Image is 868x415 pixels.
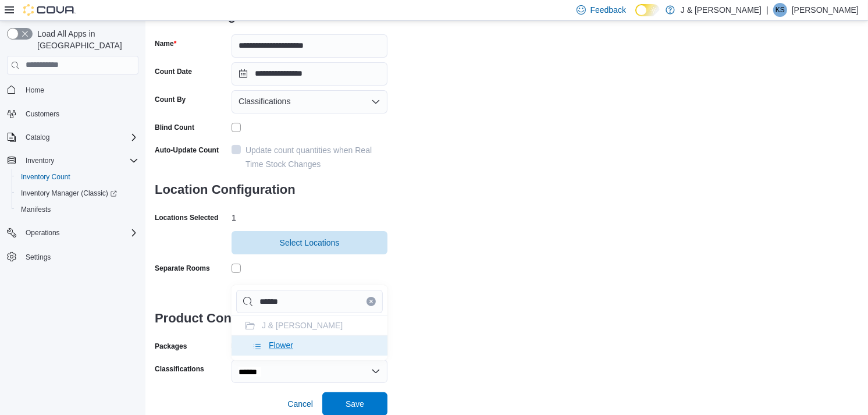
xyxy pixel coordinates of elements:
span: J & [PERSON_NAME] [262,321,343,330]
label: Packages [155,342,187,351]
button: Inventory [2,152,143,169]
span: Inventory Manager (Classic) [21,189,117,198]
label: Count Date [155,67,192,76]
label: Locations Selected [155,213,218,222]
span: Save [346,398,364,410]
span: Customers [26,109,59,119]
button: Catalog [2,129,143,146]
button: Settings [2,248,143,265]
div: Blind Count [155,123,194,132]
span: Load All Apps in [GEOGRAPHIC_DATA] [33,28,138,51]
span: Operations [21,226,138,240]
span: Home [21,83,138,97]
span: Dark Mode [635,16,636,17]
div: 1 count sheets will be created [232,282,387,296]
span: Inventory [26,156,54,165]
span: Home [26,86,44,95]
span: Select Locations [280,237,340,249]
button: Manifests [12,201,143,218]
label: Count By [155,95,186,104]
span: Settings [26,253,51,262]
div: Update count quantities when Real Time Stock Changes [246,143,387,171]
div: 1 [232,208,387,222]
button: Clear input [367,297,376,306]
span: KS [775,3,785,17]
h3: Location Configuration [155,171,387,208]
p: | [766,3,769,17]
span: Manifests [16,203,138,217]
p: J & [PERSON_NAME] [681,3,762,17]
h3: Product Configuration [155,300,387,337]
a: Settings [21,250,55,264]
span: Inventory Count [21,172,70,182]
span: Cancel [287,398,313,410]
button: Open list of options [371,97,380,107]
input: Chip List selector [236,290,383,313]
span: Classifications [239,94,290,108]
span: Inventory Manager (Classic) [16,186,138,200]
button: Operations [21,226,65,240]
div: Separate Rooms [155,264,210,273]
span: Catalog [26,133,49,142]
button: Select Locations [232,231,387,254]
a: Inventory Count [16,170,75,184]
p: [PERSON_NAME] [792,3,859,17]
span: Inventory Count [16,170,138,184]
button: Inventory Count [12,169,143,185]
label: Classifications [155,364,204,374]
div: Kat Strysky [773,3,787,17]
label: Name [155,39,176,48]
button: Operations [2,225,143,241]
a: Customers [21,107,64,121]
button: Catalog [21,130,54,144]
span: Settings [21,249,138,264]
input: Press the down key to open a popover containing a calendar. [232,62,387,86]
label: Auto-Update Count [155,146,219,155]
span: Customers [21,107,138,121]
button: Inventory [21,154,59,168]
span: Manifests [21,205,51,214]
span: Feedback [590,4,626,16]
button: Customers [2,105,143,122]
nav: Complex example [7,77,138,296]
span: Operations [26,228,60,237]
a: Manifests [16,203,55,217]
input: Dark Mode [635,4,660,16]
a: Home [21,83,49,97]
span: Catalog [21,130,138,144]
a: Inventory Manager (Classic) [16,186,122,200]
button: Home [2,81,143,98]
span: Flower [269,340,293,350]
img: Cova [23,4,76,16]
a: Inventory Manager (Classic) [12,185,143,201]
span: Inventory [21,154,138,168]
